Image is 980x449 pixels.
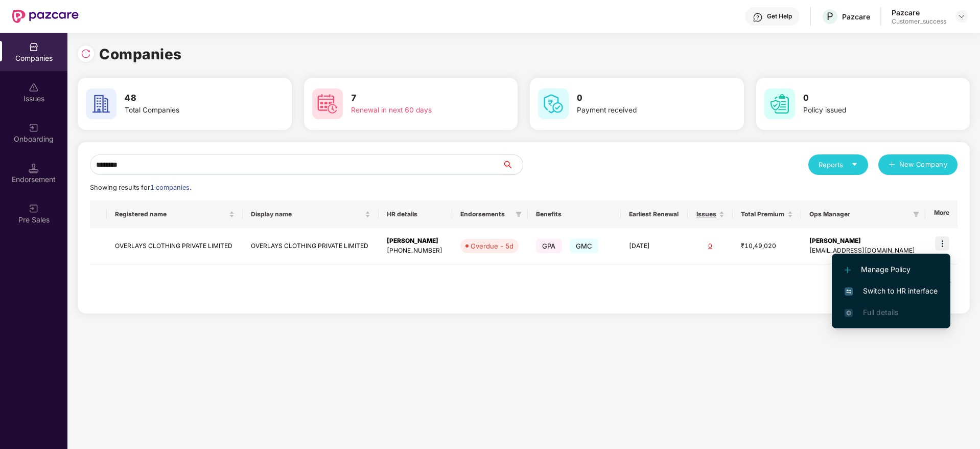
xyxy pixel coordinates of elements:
div: [EMAIL_ADDRESS][DOMAIN_NAME] [809,246,917,256]
td: [DATE] [621,228,688,264]
h3: 7 [351,92,480,105]
span: caret-down [851,161,858,168]
img: svg+xml;base64,PHN2ZyB3aWR0aD0iMjAiIGhlaWdodD0iMjAiIHZpZXdCb3g9IjAgMCAyMCAyMCIgZmlsbD0ibm9uZSIgeG... [29,204,39,214]
span: Full details [863,308,898,317]
img: svg+xml;base64,PHN2ZyB3aWR0aD0iMTQuNSIgaGVpZ2h0PSIxNC41IiB2aWV3Qm94PSIwIDAgMTYgMTYiIGZpbGw9Im5vbm... [29,163,39,173]
img: svg+xml;base64,PHN2ZyB4bWxucz0iaHR0cDovL3d3dy53My5vcmcvMjAwMC9zdmciIHdpZHRoPSI2MCIgaGVpZ2h0PSI2MC... [312,88,343,119]
th: Issues [688,200,732,228]
button: plusNew Company [878,154,958,175]
div: Total Companies [125,105,253,116]
img: svg+xml;base64,PHN2ZyB4bWxucz0iaHR0cDovL3d3dy53My5vcmcvMjAwMC9zdmciIHdpZHRoPSIxNi4zNjMiIGhlaWdodD... [845,309,853,317]
th: Benefits [528,200,621,228]
div: Customer_success [892,17,946,26]
div: [PERSON_NAME] [387,236,444,246]
img: svg+xml;base64,PHN2ZyB4bWxucz0iaHR0cDovL3d3dy53My5vcmcvMjAwMC9zdmciIHdpZHRoPSI2MCIgaGVpZ2h0PSI2MC... [86,88,116,119]
span: Registered name [115,210,227,218]
img: svg+xml;base64,PHN2ZyBpZD0iSGVscC0zMngzMiIgeG1sbnM9Imh0dHA6Ly93d3cudzMub3JnLzIwMDAvc3ZnIiB3aWR0aD... [753,12,763,23]
div: 0 [696,241,724,251]
span: 1 companies. [150,184,191,191]
td: OVERLAYS CLOTHING PRIVATE LIMITED [107,228,243,264]
span: Manage Policy [845,264,938,275]
span: Total Premium [741,210,785,218]
span: P [827,10,833,23]
img: New Pazcare Logo [12,10,79,23]
th: Registered name [107,200,243,228]
th: Display name [243,200,379,228]
span: Ops Manager [809,210,909,218]
img: svg+xml;base64,PHN2ZyB4bWxucz0iaHR0cDovL3d3dy53My5vcmcvMjAwMC9zdmciIHdpZHRoPSIxNiIgaGVpZ2h0PSIxNi... [845,287,853,296]
span: search [502,161,523,169]
img: svg+xml;base64,PHN2ZyBpZD0iUmVsb2FkLTMyeDMyIiB4bWxucz0iaHR0cDovL3d3dy53My5vcmcvMjAwMC9zdmciIHdpZH... [81,49,91,59]
img: svg+xml;base64,PHN2ZyB4bWxucz0iaHR0cDovL3d3dy53My5vcmcvMjAwMC9zdmciIHdpZHRoPSI2MCIgaGVpZ2h0PSI2MC... [764,88,795,119]
button: search [502,154,523,175]
img: svg+xml;base64,PHN2ZyBpZD0iRHJvcGRvd24tMzJ4MzIiIHhtbG5zPSJodHRwOi8vd3d3LnczLm9yZy8yMDAwL3N2ZyIgd2... [958,12,966,20]
div: Overdue - 5d [471,241,514,251]
h1: Companies [99,43,182,65]
div: Renewal in next 60 days [351,105,480,116]
span: filter [514,208,524,220]
th: More [925,200,958,228]
span: filter [911,208,921,220]
h3: 0 [803,92,932,105]
td: OVERLAYS CLOTHING PRIVATE LIMITED [243,228,379,264]
div: Policy issued [803,105,932,116]
div: [PHONE_NUMBER] [387,246,444,256]
img: svg+xml;base64,PHN2ZyBpZD0iSXNzdWVzX2Rpc2FibGVkIiB4bWxucz0iaHR0cDovL3d3dy53My5vcmcvMjAwMC9zdmciIH... [29,82,39,93]
span: filter [913,211,919,217]
img: svg+xml;base64,PHN2ZyB3aWR0aD0iMjAiIGhlaWdodD0iMjAiIHZpZXdCb3g9IjAgMCAyMCAyMCIgZmlsbD0ibm9uZSIgeG... [29,123,39,133]
span: plus [889,161,895,169]
img: svg+xml;base64,PHN2ZyBpZD0iQ29tcGFuaWVzIiB4bWxucz0iaHR0cDovL3d3dy53My5vcmcvMjAwMC9zdmciIHdpZHRoPS... [29,42,39,52]
img: svg+xml;base64,PHN2ZyB4bWxucz0iaHR0cDovL3d3dy53My5vcmcvMjAwMC9zdmciIHdpZHRoPSIxMi4yMDEiIGhlaWdodD... [845,267,851,273]
span: Issues [696,210,716,218]
span: GMC [570,239,599,253]
span: Showing results for [90,184,191,191]
span: GPA [536,239,562,253]
div: Get Help [767,12,792,20]
span: New Company [899,160,948,170]
img: svg+xml;base64,PHN2ZyB4bWxucz0iaHR0cDovL3d3dy53My5vcmcvMjAwMC9zdmciIHdpZHRoPSI2MCIgaGVpZ2h0PSI2MC... [538,88,569,119]
th: HR details [379,200,452,228]
span: Endorsements [460,210,511,218]
span: filter [516,211,522,217]
div: Pazcare [892,8,946,17]
div: Reports [819,160,858,170]
h3: 48 [125,92,253,105]
div: ₹10,49,020 [741,241,793,251]
div: [PERSON_NAME] [809,236,917,246]
th: Total Premium [733,200,801,228]
h3: 0 [577,92,706,105]
th: Earliest Renewal [621,200,688,228]
div: Payment received [577,105,706,116]
img: icon [935,236,949,251]
div: Pazcare [842,12,870,21]
span: Switch to HR interface [845,285,938,297]
span: Display name [251,210,363,218]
